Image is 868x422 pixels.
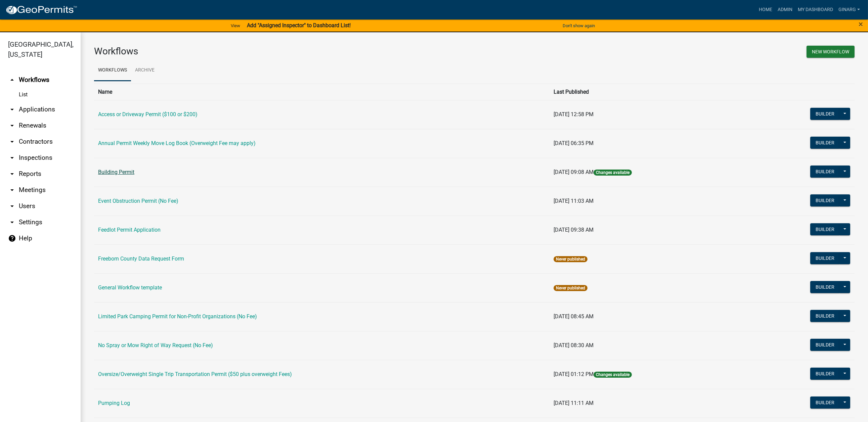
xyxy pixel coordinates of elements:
i: help [8,234,16,242]
a: Home [756,3,775,16]
a: Access or Driveway Permit ($100 or $200) [98,111,198,118]
strong: Add "Assigned Inspector" to Dashboard List! [247,22,351,29]
button: Builder [810,339,840,351]
span: [DATE] 01:12 PM [554,371,594,377]
span: [DATE] 11:03 AM [554,198,594,204]
i: arrow_drop_down [8,138,16,146]
a: Workflows [94,60,131,81]
a: Freeborn County Data Request Form [98,255,184,262]
button: Close [859,20,863,28]
a: Admin [775,3,795,16]
a: Building Permit [98,169,134,175]
span: Never published [554,285,588,291]
span: [DATE] 08:45 AM [554,313,594,320]
span: Never published [554,256,588,262]
span: [DATE] 09:08 AM [554,169,594,175]
button: Builder [810,108,840,120]
i: arrow_drop_down [8,218,16,226]
i: arrow_drop_down [8,186,16,194]
i: arrow_drop_down [8,170,16,178]
i: arrow_drop_up [8,76,16,84]
span: [DATE] 12:58 PM [554,111,594,118]
span: Changes available [594,372,632,378]
a: View [228,20,243,31]
button: Builder [810,137,840,149]
span: × [859,19,863,29]
a: Pumping Log [98,400,130,406]
button: Don't show again [560,20,598,31]
i: arrow_drop_down [8,202,16,210]
a: Oversize/Overweight Single Trip Transportation Permit ($50 plus overweight Fees) [98,371,292,377]
a: Limited Park Camping Permit for Non-Profit Organizations (No Fee) [98,313,257,320]
button: Builder [810,252,840,264]
a: Annual Permit Weekly Move Log Book (Overweight Fee may apply) [98,140,256,146]
th: Last Published [550,84,745,100]
i: arrow_drop_down [8,122,16,130]
button: Builder [810,281,840,293]
span: [DATE] 09:38 AM [554,227,594,233]
button: Builder [810,368,840,380]
button: Builder [810,396,840,409]
i: arrow_drop_down [8,105,16,113]
button: Builder [810,166,840,178]
span: Changes available [594,170,632,176]
a: ginarg [836,3,863,16]
span: [DATE] 11:11 AM [554,400,594,406]
button: Builder [810,223,840,235]
a: Archive [131,60,159,81]
button: Builder [810,310,840,322]
a: No Spray or Mow Right of Way Request (No Fee) [98,342,213,348]
a: General Workflow template [98,284,162,291]
span: [DATE] 08:30 AM [554,342,594,348]
i: arrow_drop_down [8,154,16,162]
h3: Workflows [94,46,469,57]
a: Event Obstruction Permit (No Fee) [98,198,178,204]
a: My Dashboard [795,3,836,16]
a: Feedlot Permit Application [98,227,161,233]
span: [DATE] 06:35 PM [554,140,594,146]
button: Builder [810,194,840,206]
th: Name [94,84,550,100]
button: New Workflow [807,46,855,58]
